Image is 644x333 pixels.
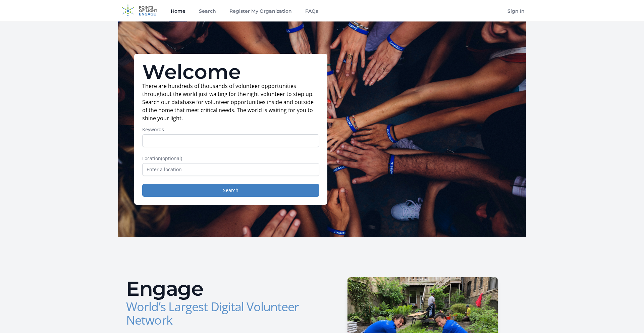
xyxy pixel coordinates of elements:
[142,82,319,122] p: There are hundreds of thousands of volunteer opportunities throughout the world just waiting for ...
[161,155,182,161] span: (optional)
[142,62,319,82] h1: Welcome
[142,155,319,162] label: Location
[126,300,317,327] h3: World’s Largest Digital Volunteer Network
[142,163,319,176] input: Enter a location
[142,184,319,197] button: Search
[142,126,319,133] label: Keywords
[126,279,317,299] h2: Engage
